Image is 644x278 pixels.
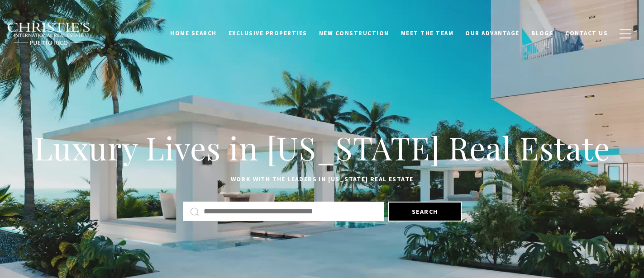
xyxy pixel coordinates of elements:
span: Contact Us [565,29,608,37]
a: Our Advantage [459,25,525,42]
span: Blogs [531,29,554,37]
span: Exclusive Properties [229,29,307,37]
a: New Construction [313,25,395,42]
a: Exclusive Properties [223,25,313,42]
span: Our Advantage [465,29,520,37]
a: Home Search [164,25,223,42]
span: New Construction [319,29,389,37]
h1: Luxury Lives in [US_STATE] Real Estate [28,128,616,168]
a: Blogs [525,25,560,42]
button: Search [388,202,462,221]
p: Work with the leaders in [US_STATE] Real Estate [28,174,616,185]
a: Meet the Team [395,25,460,42]
img: Christie's International Real Estate black text logo [7,22,91,46]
